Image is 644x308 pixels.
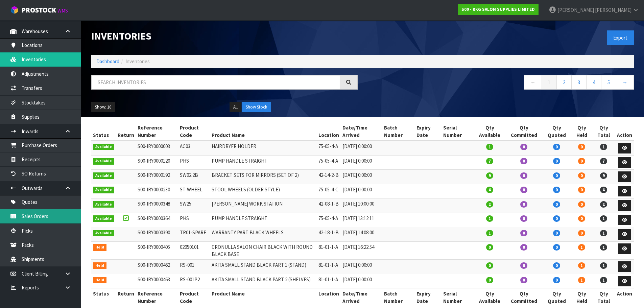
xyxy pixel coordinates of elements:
span: 0 [553,144,560,150]
span: 0 [520,262,527,269]
td: S00-IRY0000364 [136,213,178,227]
td: S00-IRY0000463 [136,274,178,288]
small: WMS [57,7,68,14]
th: Reference Number [136,288,178,306]
img: cube-alt.png [10,6,19,14]
td: SW25 [178,198,210,213]
th: Reference Number [136,122,178,141]
span: 0 [520,230,527,236]
td: S00-IRY0000348 [136,198,178,213]
td: PUMP HANDLE STRAIGHT [210,155,317,170]
th: Qty Quoted [542,122,571,141]
th: Batch Number [382,288,415,306]
span: [PERSON_NAME] [557,7,594,13]
h1: Inventories [91,30,358,42]
a: S00 - RKG SALON SUPPLIES LIMITED [458,4,539,15]
span: ProStock [22,6,56,15]
td: S00-IRY0000405 [136,241,178,260]
span: 2 [600,201,607,208]
td: 75-05-4-A [317,213,341,227]
th: Qty Held [571,122,592,141]
a: → [616,75,634,90]
td: [DATE] 16:22:54 [341,241,382,260]
span: 0 [578,201,585,208]
td: TR01-SPARE [178,227,210,242]
th: Product Code [178,122,210,141]
td: PUMP HANDLE STRAIGHT [210,213,317,227]
span: 0 [520,277,527,283]
span: 1 [578,244,585,251]
td: 75-05-4-A [317,141,341,155]
button: Export [607,30,634,45]
th: Location [317,288,341,306]
th: Qty Quoted [542,288,571,306]
span: 1 [600,262,607,269]
th: Batch Number [382,122,415,141]
td: S00-IRY0000390 [136,227,178,242]
td: 02050101 [178,241,210,260]
span: 4 [486,187,493,193]
span: 4 [600,187,607,193]
td: [DATE] 0:00:00 [341,155,382,170]
span: 1 [600,277,607,283]
th: Product Name [210,122,317,141]
span: 9 [600,172,607,179]
span: 1 [486,215,493,222]
span: Available [93,158,114,165]
td: WARRANTY PART BLACK WHEELS [210,227,317,242]
td: [DATE] 0:00:00 [341,260,382,274]
span: 0 [553,158,560,164]
td: HAIRDRYER HOLDER [210,141,317,155]
td: PHS [178,213,210,227]
span: Available [93,144,114,150]
a: 2 [556,75,572,90]
td: 42-18-1-B [317,227,341,242]
a: 3 [571,75,587,90]
td: BRACKET SETS FOR MIRRORS (SET OF 2) [210,170,317,184]
span: 7 [486,158,493,164]
span: 0 [578,144,585,150]
td: S00-IRY0000003 [136,141,178,155]
span: 0 [520,215,527,222]
td: [DATE] 0:00:00 [341,170,382,184]
span: 7 [600,158,607,164]
a: 4 [586,75,601,90]
span: Available [93,187,114,193]
a: 5 [601,75,616,90]
span: 0 [553,215,560,222]
td: AC03 [178,141,210,155]
td: STOOL WHEELS (OLDER STYLE) [210,184,317,198]
td: [DATE] 0:00:00 [341,141,382,155]
td: 42-14-2-B [317,170,341,184]
td: S00-IRY0000462 [136,260,178,274]
a: 1 [542,75,557,90]
span: 0 [553,244,560,251]
span: 0 [520,158,527,164]
span: 0 [578,215,585,222]
input: Search inventories [91,75,340,90]
span: Held [93,244,106,251]
button: All [230,102,241,113]
td: S00-IRY0000230 [136,184,178,198]
td: [DATE] 0:00:00 [341,184,382,198]
td: AKITA SMALL STAND BLACK PART 2 (SHELVES) [210,274,317,288]
td: RS-001P2 [178,274,210,288]
span: 1 [486,144,493,150]
span: Available [93,230,114,237]
strong: S00 - RKG SALON SUPPLIES LIMITED [461,6,535,12]
th: Qty Total [592,288,615,306]
td: CRONULLA SALON CHAIR BLACK WITH ROUND BLACK BASE [210,241,317,260]
span: 0 [578,172,585,179]
td: S00-IRY0000192 [136,170,178,184]
th: Qty Available [474,122,506,141]
td: [DATE] 14:08:00 [341,227,382,242]
th: Qty Total [592,122,615,141]
span: 0 [520,244,527,251]
th: Location [317,122,341,141]
span: 0 [520,172,527,179]
th: Date/Time Arrived [341,288,382,306]
th: Return [116,122,136,141]
td: 75-05-4-C [317,184,341,198]
td: [DATE] 13:12:11 [341,213,382,227]
span: 0 [553,230,560,236]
